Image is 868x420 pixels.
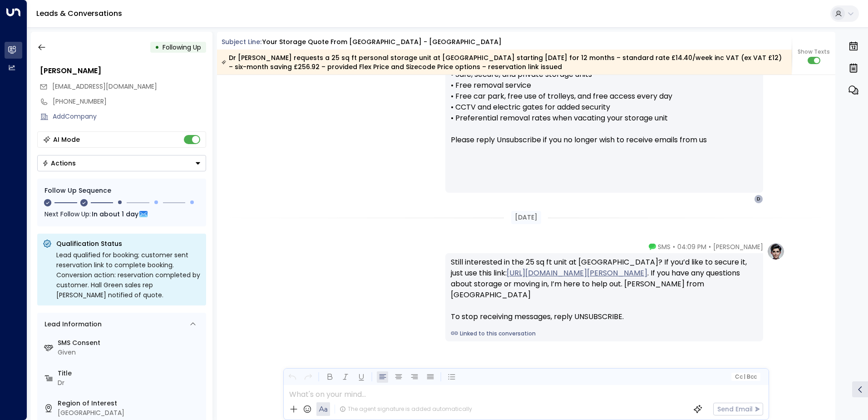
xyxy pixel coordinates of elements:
[511,211,541,224] div: [DATE]
[658,242,671,251] span: SMS
[40,65,206,76] div: [PERSON_NAME]
[58,378,202,388] div: Dr
[44,209,199,219] div: Next Follow Up:
[222,53,787,71] div: Dr [PERSON_NAME] requests a 25 sq ft personal storage unit at [GEOGRAPHIC_DATA] starting [DATE] f...
[41,320,102,329] div: Lead Information
[44,186,199,195] div: Follow Up Sequence
[53,97,206,106] div: [PHONE_NUMBER]
[767,242,785,260] img: profile-logo.png
[52,82,157,91] span: [EMAIL_ADDRESS][DOMAIN_NAME]
[53,135,80,144] div: AI Mode
[262,37,502,47] div: Your storage quote from [GEOGRAPHIC_DATA] - [GEOGRAPHIC_DATA]
[713,242,763,251] span: [PERSON_NAME]
[42,159,76,167] div: Actions
[286,371,298,383] button: Undo
[52,82,157,91] span: drbcox@gmail.com
[58,399,202,408] label: Region of Interest
[302,371,314,383] button: Redo
[36,8,122,19] a: Leads & Conversations
[744,374,745,380] span: |
[58,369,202,378] label: Title
[53,112,206,121] div: AddCompany
[222,37,261,46] span: Subject Line:
[451,330,758,338] a: Linked to this conversation
[677,242,706,251] span: 04:09 PM
[58,348,202,357] div: Given
[340,405,472,413] div: The agent signature is added automatically
[37,155,206,171] button: Actions
[155,39,159,55] div: •
[798,48,830,56] span: Show Texts
[56,250,201,300] div: Lead qualified for booking; customer sent reservation link to complete booking. Conversion action...
[709,242,711,251] span: •
[754,195,763,204] div: D
[451,257,758,322] div: Still interested in the 25 sq ft unit at [GEOGRAPHIC_DATA]? If you’d like to secure it, just use ...
[731,373,760,381] button: Cc|Bcc
[56,239,201,248] p: Qualification Status
[58,408,202,418] div: [GEOGRAPHIC_DATA]
[735,374,756,380] span: Cc Bcc
[507,268,647,279] a: [URL][DOMAIN_NAME][PERSON_NAME]
[673,242,675,251] span: •
[92,209,138,219] span: In about 1 day
[58,338,202,348] label: SMS Consent
[37,155,206,171] div: Button group with a nested menu
[163,43,201,52] span: Following Up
